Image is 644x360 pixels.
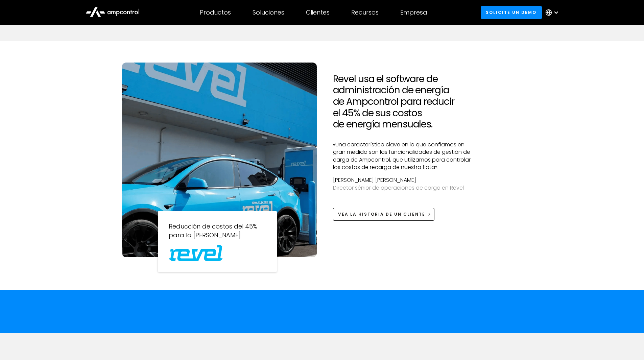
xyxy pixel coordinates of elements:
[400,9,427,16] div: Empresa
[169,222,266,239] p: Reducción de costos del 45% para la [PERSON_NAME]
[333,208,435,220] a: Vea la historia de un cliente
[333,184,478,192] div: Director sénior de operaciones de carga en Revel
[253,9,284,16] div: Soluciones
[338,211,425,217] div: Vea la historia de un cliente
[306,9,330,16] div: Clientes
[200,9,231,16] div: Productos
[169,245,223,261] img: Logotipo real de Watt EV
[122,63,317,257] img: Revel reduces over 45% of its energy
[333,141,478,171] p: «Una característica clave en la que confiamos en gran medida son las funcionalidades de gestión d...
[351,9,379,16] div: Recursos
[481,6,542,19] a: Solicite un demo
[333,176,478,184] div: [PERSON_NAME] [PERSON_NAME]
[333,73,478,130] h2: Revel usa el software de administración de energía de Ampcontrol para reducir el 45% de sus costo...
